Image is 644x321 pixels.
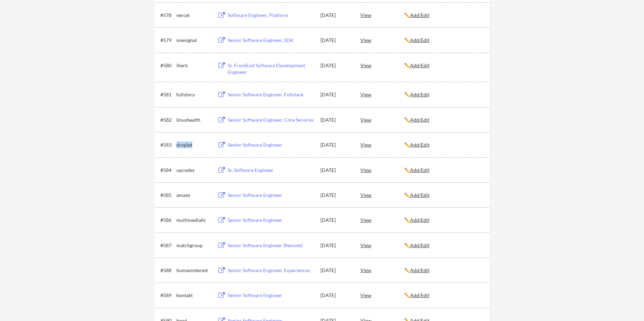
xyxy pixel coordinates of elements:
[320,37,351,44] div: [DATE]
[360,164,404,176] div: View
[404,292,483,299] div: ✏️
[228,292,314,299] div: Senior Software Engineer
[360,264,404,276] div: View
[160,91,174,98] div: #581
[160,167,174,174] div: #584
[410,242,429,248] u: Add/Edit
[404,12,483,19] div: ✏️
[404,192,483,199] div: ✏️
[404,116,483,123] div: ✏️
[160,292,174,299] div: #589
[320,217,351,224] div: [DATE]
[360,239,404,251] div: View
[410,37,429,43] u: Add/Edit
[160,192,174,199] div: #585
[410,217,429,223] u: Add/Edit
[320,141,351,148] div: [DATE]
[360,59,404,71] div: View
[404,141,483,148] div: ✏️
[228,37,314,44] div: Senior Software Engineer, SDK
[176,292,211,299] div: kontakt
[360,113,404,126] div: View
[176,62,211,69] div: iherb
[320,292,351,299] div: [DATE]
[176,12,211,19] div: vercel
[360,214,404,226] div: View
[404,242,483,249] div: ✏️
[404,267,483,274] div: ✏️
[320,116,351,123] div: [DATE]
[320,167,351,174] div: [DATE]
[176,141,211,148] div: droplet
[410,267,429,273] u: Add/Edit
[320,91,351,98] div: [DATE]
[360,189,404,201] div: View
[228,141,314,148] div: Senior Software Engineer
[228,217,314,224] div: Senior Software Engineer
[360,88,404,101] div: View
[404,91,483,98] div: ✏️
[410,192,429,198] u: Add/Edit
[320,192,351,199] div: [DATE]
[228,91,314,98] div: Senior Software Engineer, Fullstack
[176,116,211,123] div: linushealth
[360,289,404,301] div: View
[176,91,211,98] div: fullstory
[360,34,404,46] div: View
[160,141,174,148] div: #583
[404,167,483,174] div: ✏️
[160,267,174,274] div: #588
[176,37,211,44] div: onesignal
[228,192,314,199] div: Senior Software Engineer
[176,242,211,249] div: matchgroup
[160,217,174,224] div: #586
[228,62,314,76] div: Sr. FrontEnd Software Development Engineer
[410,12,429,18] u: Add/Edit
[228,167,314,174] div: Sr. Software Engineer
[320,12,351,19] div: [DATE]
[410,117,429,123] u: Add/Edit
[404,37,483,44] div: ✏️
[360,138,404,151] div: View
[160,116,174,123] div: #582
[176,192,211,199] div: amaze
[404,62,483,69] div: ✏️
[360,9,404,21] div: View
[160,12,174,19] div: #578
[320,267,351,274] div: [DATE]
[410,167,429,173] u: Add/Edit
[176,167,211,174] div: upcodes
[228,12,314,19] div: Software Engineer, Platform
[228,242,314,249] div: Senior Software Engineer (Remote)
[228,267,314,274] div: Senior Software Engineer, Experiences
[410,62,429,68] u: Add/Edit
[410,142,429,148] u: Add/Edit
[160,242,174,249] div: #587
[160,37,174,44] div: #579
[410,92,429,97] u: Add/Edit
[320,62,351,69] div: [DATE]
[160,62,174,69] div: #580
[228,116,314,123] div: Senior Software Engineer, Core Services
[176,217,211,224] div: multimediallc
[410,292,429,298] u: Add/Edit
[404,217,483,224] div: ✏️
[176,267,211,274] div: humaninterest
[320,242,351,249] div: [DATE]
